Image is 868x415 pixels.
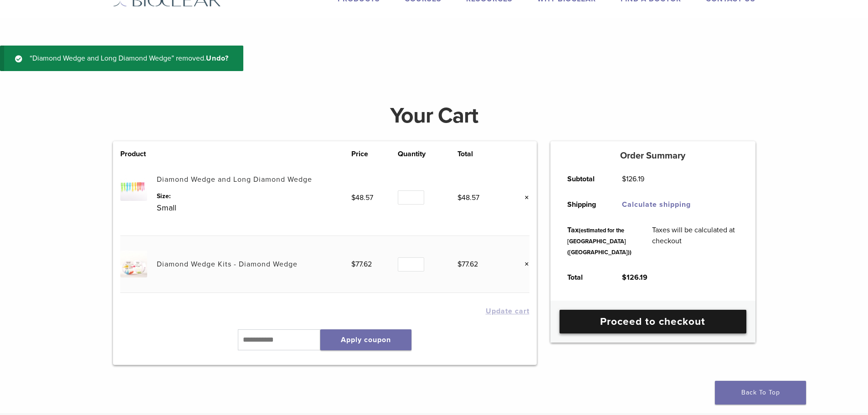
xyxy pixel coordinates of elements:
[622,200,691,209] a: Calculate shipping
[642,217,749,265] td: Taxes will be calculated at checkout
[557,192,612,217] th: Shipping
[457,149,504,159] th: Total
[351,193,373,202] bdi: 48.57
[206,54,229,63] a: Undo?
[398,149,457,159] th: Quantity
[622,273,627,282] span: $
[106,105,762,127] h1: Your Cart
[120,149,157,159] th: Product
[560,310,746,333] a: Proceed to checkout
[622,174,644,184] bdi: 126.19
[486,307,529,315] button: Update cart
[351,193,355,202] span: $
[550,150,755,161] h5: Order Summary
[557,265,612,290] th: Total
[157,260,298,269] a: Diamond Wedge Kits - Diamond Wedge
[557,217,642,265] th: Tax
[457,260,478,269] bdi: 77.62
[457,193,462,202] span: $
[622,273,647,282] bdi: 126.19
[157,201,351,215] p: Small
[120,251,147,277] img: Diamond Wedge Kits - Diamond Wedge
[622,174,626,184] span: $
[457,193,479,202] bdi: 48.57
[320,329,411,350] button: Apply coupon
[457,260,462,269] span: $
[351,149,398,159] th: Price
[351,260,355,269] span: $
[567,227,632,256] small: (estimated for the [GEOGRAPHIC_DATA] ([GEOGRAPHIC_DATA]))
[351,260,372,269] bdi: 77.62
[120,174,147,201] img: Diamond Wedge and Long Diamond Wedge
[557,166,612,192] th: Subtotal
[518,192,529,204] a: Remove this item
[157,175,312,184] a: Diamond Wedge and Long Diamond Wedge
[715,381,806,405] a: Back To Top
[157,191,351,201] dt: Size:
[518,258,529,270] a: Remove this item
